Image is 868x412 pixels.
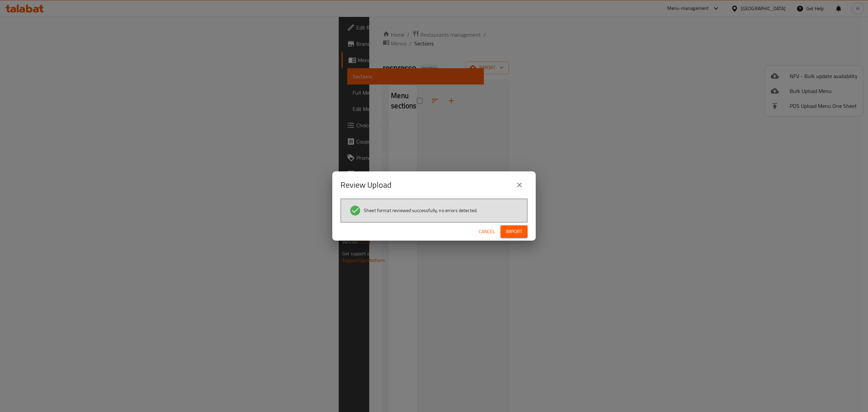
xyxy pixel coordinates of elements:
button: Import [500,225,528,238]
span: Cancel [479,227,495,236]
button: Cancel [476,225,498,238]
h2: Review Upload [340,180,392,190]
button: close [511,177,528,193]
span: Import [506,227,522,236]
span: Sheet format reviewed successfully, no errors detected. [364,207,477,214]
